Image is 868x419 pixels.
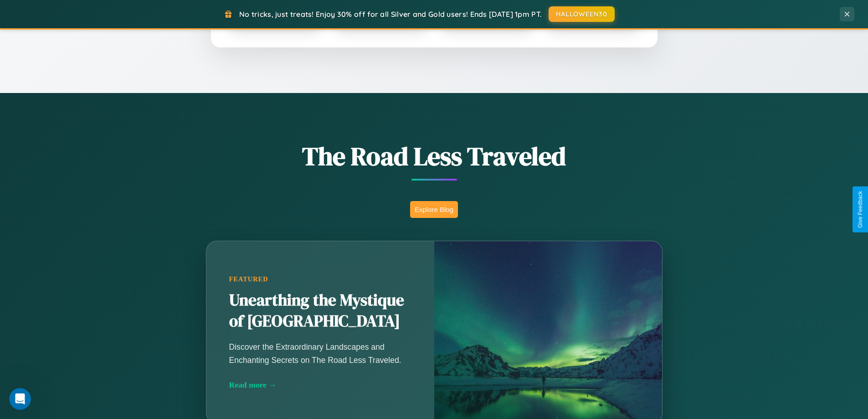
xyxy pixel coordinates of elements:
h1: The Road Less Traveled [161,139,708,174]
span: No tricks, just treats! Enjoy 30% off for all Silver and Gold users! Ends [DATE] 1pm PT. [239,10,542,19]
div: Featured [229,275,411,283]
div: Read more → [229,380,411,390]
p: Discover the Extraordinary Landscapes and Enchanting Secrets on The Road Less Traveled. [229,341,411,366]
h2: Unearthing the Mystique of [GEOGRAPHIC_DATA] [229,290,411,332]
button: HALLOWEEN30 [549,6,615,22]
button: Explore Blog [410,201,458,218]
div: Give Feedback [857,191,863,228]
iframe: Intercom live chat [9,388,31,410]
